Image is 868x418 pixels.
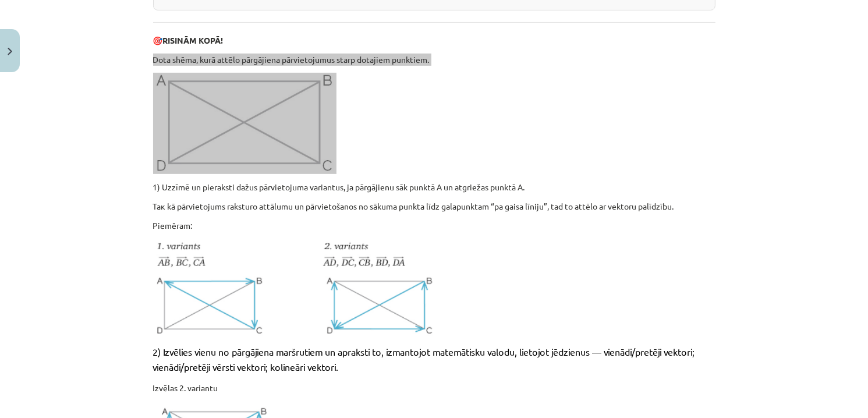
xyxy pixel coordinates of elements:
p: 🎯 [153,34,715,47]
img: icon-close-lesson-0947bae3869378f0d4975bcd49f059093ad1ed9edebbc8119c70593378902aed.svg [8,48,12,55]
p: Dota shēma, kurā attēlo pārgājiena pārvietojumus starp dotajiem punktiem. [153,54,715,66]
p: Так kā pārvietojums raksturo attālumu un pārvietošanos no sākuma punkta līdz galapunktam “pa gais... [153,200,715,212]
span: 2) Izvēlies vienu no pārgājiena maršrutiem un apraksti to, izmantojot matemātisku valodu, lietojo... [153,346,695,373]
p: 1) Uzzīmē un pieraksti dažus pārvietojuma variantus, ja pārgājienu sāk punktā A un atgriežas punk... [153,181,715,193]
p: Piemēram: [153,219,715,232]
b: RISINĀM KOPĀ! [163,35,224,45]
p: Izvēlas 2. variantu [153,382,715,394]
